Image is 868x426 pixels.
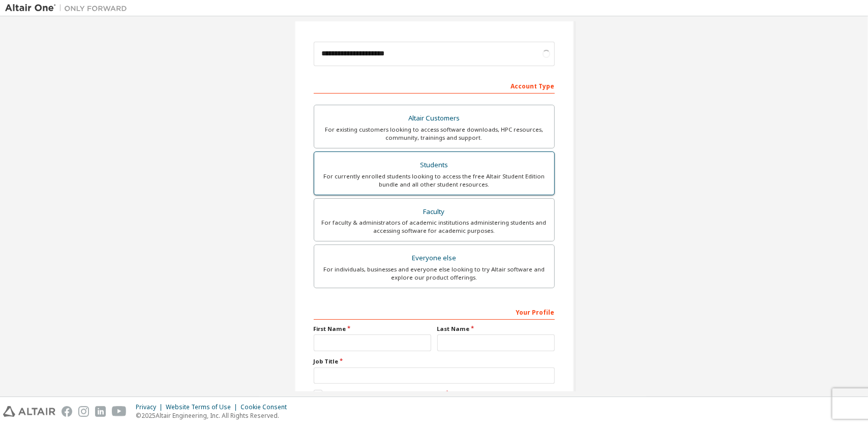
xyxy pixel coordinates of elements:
[314,77,555,94] div: Account Type
[320,265,548,282] div: For individuals, businesses and everyone else looking to try Altair software and explore our prod...
[437,325,555,333] label: Last Name
[78,406,89,417] img: instagram.svg
[241,403,293,411] div: Cookie Consent
[3,406,55,417] img: altair_logo.svg
[360,390,444,399] a: End-User License Agreement
[320,251,548,265] div: Everyone else
[320,205,548,219] div: Faculty
[136,403,166,411] div: Privacy
[136,411,293,420] p: © 2025 Altair Engineering, Inc. All Rights Reserved.
[314,390,444,399] label: I accept the
[62,406,72,417] img: facebook.svg
[95,406,106,417] img: linkedin.svg
[320,219,548,235] div: For faculty & administrators of academic institutions administering students and accessing softwa...
[314,325,431,333] label: First Name
[320,172,548,189] div: For currently enrolled students looking to access the free Altair Student Edition bundle and all ...
[5,3,132,13] img: Altair One
[314,303,555,320] div: Your Profile
[320,158,548,172] div: Students
[320,126,548,142] div: For existing customers looking to access software downloads, HPC resources, community, trainings ...
[320,111,548,126] div: Altair Customers
[112,406,127,417] img: youtube.svg
[314,357,555,366] label: Job Title
[166,403,241,411] div: Website Terms of Use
